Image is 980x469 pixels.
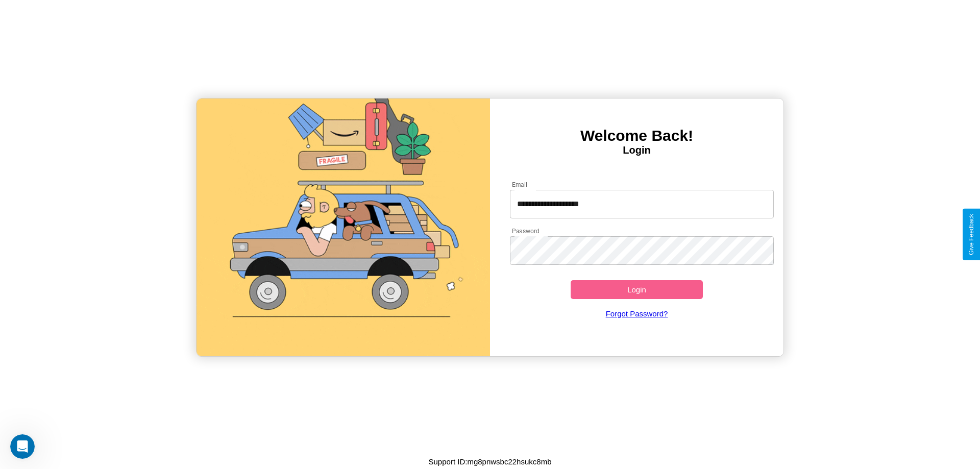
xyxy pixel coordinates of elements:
iframe: Intercom live chat [10,434,35,459]
p: Support ID: mg8pnwsbc22hsukc8mb [429,455,552,468]
button: Login [571,280,703,299]
label: Email [512,180,528,189]
a: Forgot Password? [505,299,769,328]
div: Give Feedback [968,214,975,255]
label: Password [512,227,539,235]
h4: Login [490,144,783,156]
h3: Welcome Back! [490,127,783,144]
img: gif [197,98,490,356]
